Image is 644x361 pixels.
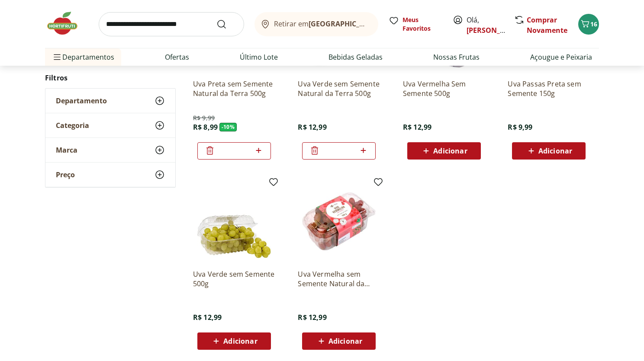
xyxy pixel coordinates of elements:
[45,163,175,187] button: Preço
[402,16,442,33] span: Meus Favoritos
[193,313,222,322] span: R$ 12,99
[99,12,244,36] input: search
[512,142,586,160] button: Adicionar
[298,269,380,288] a: Uva Vermelha sem Semente Natural da Terra 500g
[45,89,175,113] button: Departamento
[467,15,505,35] span: Olá,
[254,12,378,36] button: Retirar em[GEOGRAPHIC_DATA]/[GEOGRAPHIC_DATA]
[538,147,572,154] span: Adicionar
[52,47,114,67] span: Departamentos
[407,142,481,160] button: Adicionar
[45,10,88,36] img: Hortifruti
[193,269,275,288] a: Uva Verde sem Semente 500g
[328,338,362,345] span: Adicionar
[45,113,175,137] button: Categoria
[240,52,278,62] a: Último Lote
[193,79,275,98] a: Uva Preta sem Semente Natural da Terra 500g
[45,69,176,86] h2: Filtros
[193,114,215,122] span: R$ 9,99
[403,79,485,98] a: Uva Vermelha Sem Semente 500g
[530,52,592,62] a: Açougue e Peixaria
[508,122,532,132] span: R$ 9,99
[309,19,454,29] b: [GEOGRAPHIC_DATA]/[GEOGRAPHIC_DATA]
[197,332,271,350] button: Adicionar
[403,122,431,132] span: R$ 12,99
[328,52,383,62] a: Bebidas Geladas
[302,332,376,350] button: Adicionar
[298,122,326,132] span: R$ 12,99
[298,313,326,322] span: R$ 12,99
[433,147,467,154] span: Adicionar
[298,180,380,262] img: Uva Vermelha sem Semente Natural da Terra 500g
[56,96,107,105] span: Departamento
[52,47,62,67] button: Menu
[298,79,380,98] a: Uva Verde sem Semente Natural da Terra 500g
[389,16,442,33] a: Meus Favoritos
[165,52,189,62] a: Ofertas
[508,79,590,98] a: Uva Passas Preta sem Semente 150g
[219,123,237,131] span: - 10 %
[274,20,370,28] span: Retirar em
[45,138,175,162] button: Marca
[193,180,275,262] img: Uva Verde sem Semente 500g
[433,52,480,62] a: Nossas Frutas
[56,121,89,130] span: Categoria
[223,338,257,345] span: Adicionar
[578,14,599,35] button: Carrinho
[527,15,567,35] a: Comprar Novamente
[590,20,597,28] span: 16
[193,122,218,132] span: R$ 8,99
[56,170,75,179] span: Preço
[467,26,523,35] a: [PERSON_NAME]
[216,19,237,29] button: Submit Search
[56,146,77,154] span: Marca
